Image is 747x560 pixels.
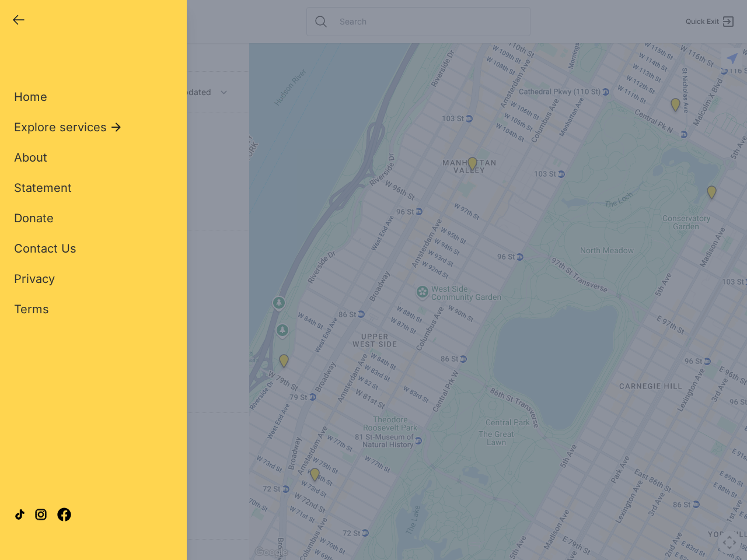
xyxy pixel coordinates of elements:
[14,119,107,135] span: Explore services
[14,150,47,164] span: About
[14,272,55,286] span: Privacy
[14,302,49,316] span: Terms
[14,210,54,226] a: Donate
[14,89,47,105] a: Home
[14,181,72,195] span: Statement
[14,242,76,256] span: Contact Us
[14,119,123,135] button: Explore services
[14,240,76,257] a: Contact Us
[14,271,55,287] a: Privacy
[14,90,47,104] span: Home
[14,211,54,225] span: Donate
[14,149,47,166] a: About
[14,301,49,317] a: Terms
[14,180,72,196] a: Statement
